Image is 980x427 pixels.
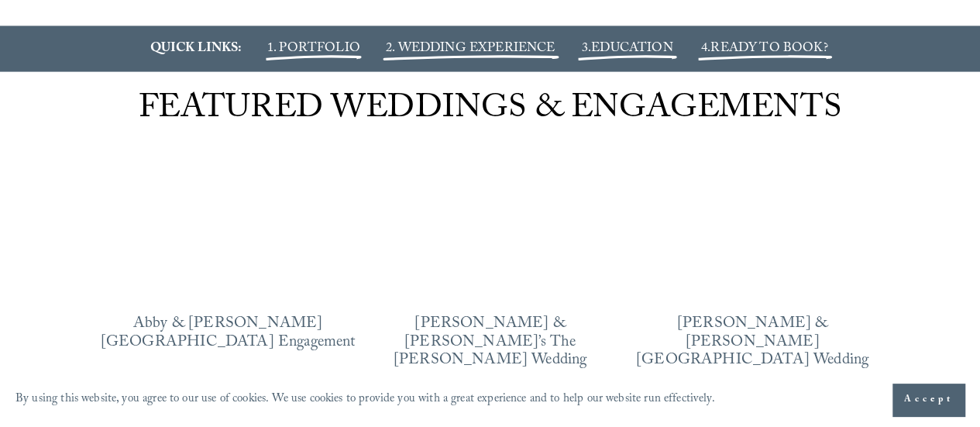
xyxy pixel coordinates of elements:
[701,38,710,60] span: 4.
[636,312,868,374] a: [PERSON_NAME] & [PERSON_NAME][GEOGRAPHIC_DATA] Wedding
[904,392,953,408] span: Accept
[150,38,242,60] strong: QUICK LINKS:
[710,38,827,60] a: READY TO BOOK?
[386,38,555,60] a: 2. WEDDING EXPERIENCE
[98,133,356,305] a: Abby &amp; Reed’s Heights House Hotel Engagement
[15,388,715,412] p: By using this website, you agree to our use of cookies. We use cookies to provide you with a grea...
[892,384,965,416] button: Accept
[101,312,356,356] a: Abby & [PERSON_NAME][GEOGRAPHIC_DATA] Engagement
[394,312,586,374] a: [PERSON_NAME] & [PERSON_NAME]’s The [PERSON_NAME] Wedding
[361,133,619,305] a: Bella &amp; Mike’s The Maxwell Raleigh Wedding
[582,38,673,60] span: 3.
[267,38,360,60] a: 1. PORTFOLIO
[623,133,881,305] a: Chantel &amp; James’ Heights House Hotel Wedding
[138,83,841,139] span: FEATURED WEDDINGS & ENGAGEMENTS
[591,38,673,60] a: EDUCATION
